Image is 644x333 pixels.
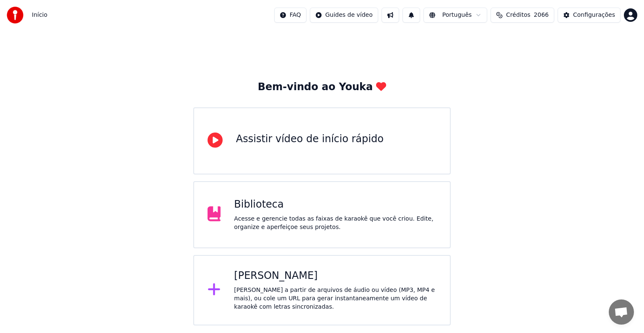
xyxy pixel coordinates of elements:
[310,8,378,23] button: Guides de vídeo
[573,11,615,19] div: Configurações
[274,8,306,23] button: FAQ
[234,198,436,211] div: Biblioteca
[234,215,436,232] div: Acesse e gerencie todas as faixas de karaokê que você criou. Edite, organize e aperfeiçoe seus pr...
[234,286,436,311] div: [PERSON_NAME] a partir de arquivos de áudio ou vídeo (MP3, MP4 e mais), ou cole um URL para gerar...
[258,81,386,94] div: Bem-vindo ao Youka
[236,133,384,146] div: Assistir vídeo de início rápido
[7,7,23,23] img: youka
[234,269,436,283] div: [PERSON_NAME]
[32,11,47,19] nav: breadcrumb
[506,11,530,19] span: Créditos
[32,11,47,19] span: Início
[491,8,554,23] button: Créditos2066
[558,8,621,23] button: Configurações
[534,11,549,19] span: 2066
[609,299,634,325] a: Bate-papo aberto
